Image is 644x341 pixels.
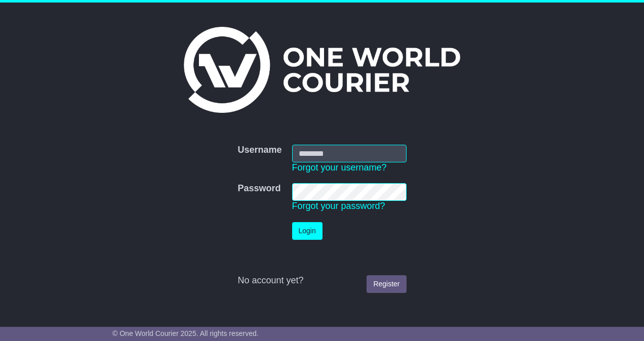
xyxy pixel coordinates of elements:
[367,275,406,293] a: Register
[237,275,406,286] div: No account yet?
[184,27,460,113] img: One World
[292,201,385,211] a: Forgot your password?
[237,145,281,156] label: Username
[292,162,387,173] a: Forgot your username?
[292,222,323,240] button: Login
[112,329,259,337] span: © One World Courier 2025. All rights reserved.
[237,183,280,194] label: Password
